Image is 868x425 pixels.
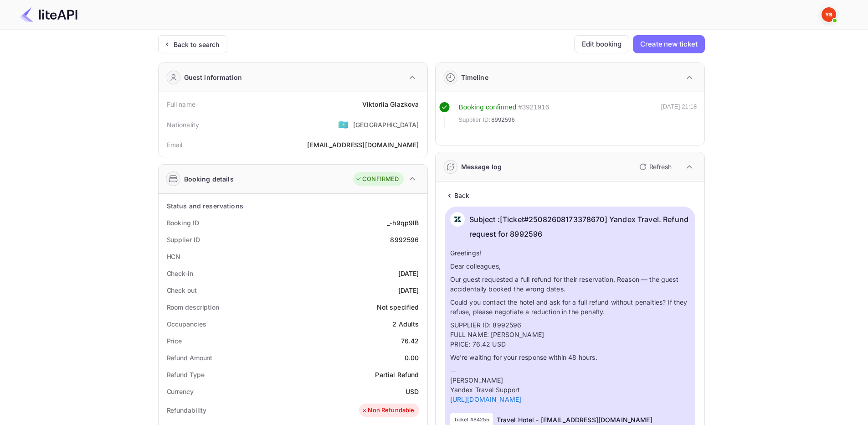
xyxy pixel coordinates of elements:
div: [DATE] 21:18 [661,102,697,129]
div: [GEOGRAPHIC_DATA] [353,120,419,130]
div: Not specified [377,302,419,312]
p: Could you contact the hotel and ask for a full refund without penalties? If they refuse, please n... [450,297,690,316]
div: 76.42 [401,336,419,346]
div: Full name [167,99,195,109]
p: Greetings! [450,248,690,258]
button: Edit booking [574,35,629,53]
p: We're waiting for your response within 48 hours. [450,352,690,362]
div: Occupancies [167,319,206,329]
div: Currency [167,387,194,396]
div: Partial Refund [375,370,419,379]
div: Supplier ID [167,235,200,244]
div: Booking confirmed [459,102,517,113]
p: Refresh [649,162,672,171]
div: Non Refundable [361,406,414,415]
p: Back [454,191,470,200]
img: Yandex Support [822,7,836,22]
span: Supplier ID: [459,115,491,124]
p: Ticket #84255 [454,416,490,424]
p: SUPPLIER ID: 8992596 FULL NAME: [PERSON_NAME] PRICE: 76.42 USD [450,320,690,349]
div: Check out [167,285,197,295]
p: Subject : [Ticket#25082608173378670] Yandex Travel. Refund request for 8992596 [469,212,690,241]
div: _-h9qp9lB [387,218,419,228]
div: # 3921916 [518,102,549,113]
span: 8992596 [491,115,515,124]
button: Refresh [634,160,675,174]
div: [DATE] [398,285,419,295]
div: HCN [167,252,181,261]
div: Viktoriia Glazkova [362,99,419,109]
button: Create new ticket [633,35,704,53]
div: Refundability [167,405,207,415]
img: AwvSTEc2VUhQAAAAAElFTkSuQmCC [450,212,465,227]
div: 2 Adults [392,319,419,329]
a: [URL][DOMAIN_NAME] [450,395,522,403]
p: Dear colleagues, [450,261,690,271]
div: CONFIRMED [355,175,399,184]
div: 0.00 [405,353,419,363]
div: Email [167,140,183,150]
div: Booking ID [167,218,199,228]
div: Nationality [167,120,200,130]
div: Message log [461,162,502,171]
div: Status and reservations [167,201,243,211]
div: 8992596 [390,235,419,244]
div: Booking details [184,174,234,184]
div: Room description [167,302,219,312]
span: United States [338,116,349,133]
div: USD [406,387,419,396]
div: Price [167,336,182,346]
div: Guest information [184,73,242,82]
div: [EMAIL_ADDRESS][DOMAIN_NAME] [307,140,419,150]
div: Refund Type [167,370,205,379]
div: Back to search [174,40,220,49]
img: LiteAPI Logo [20,7,77,22]
div: [DATE] [398,269,419,278]
p: -- [PERSON_NAME] Yandex Travel Support [450,366,690,404]
div: Timeline [461,73,488,82]
div: Refund Amount [167,353,213,363]
p: - [EMAIL_ADDRESS][DOMAIN_NAME] [536,415,652,425]
p: Our guest requested a full refund for their reservation. Reason — the guest accidentally booked t... [450,275,690,294]
p: Travel Hotel [497,415,534,425]
div: Check-in [167,269,193,278]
